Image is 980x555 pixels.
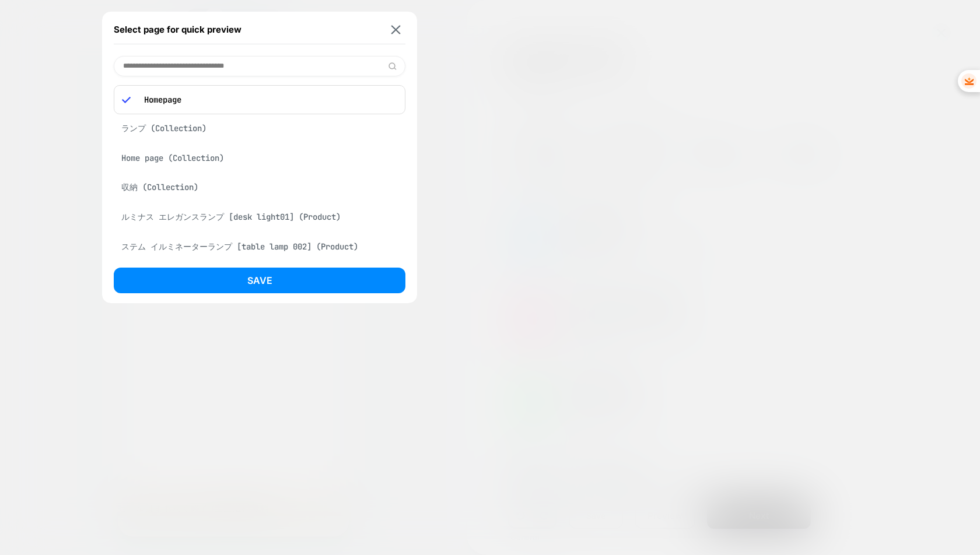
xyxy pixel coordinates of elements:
[114,147,405,169] div: Home page (Collection)
[388,62,397,71] img: edit
[114,236,405,258] div: ステム イルミネーターランプ [table lamp 002] (Product)
[114,176,405,199] div: 収納 (Collection)
[114,268,405,293] button: Save
[114,117,405,140] div: ランプ (Collection)
[114,24,242,35] span: Select page for quick preview
[114,206,405,229] div: ルミナス エレガンスランプ [desk light01] (Product)
[122,96,131,104] img: blue checkmark
[138,94,397,105] p: Homepage
[391,25,401,34] img: close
